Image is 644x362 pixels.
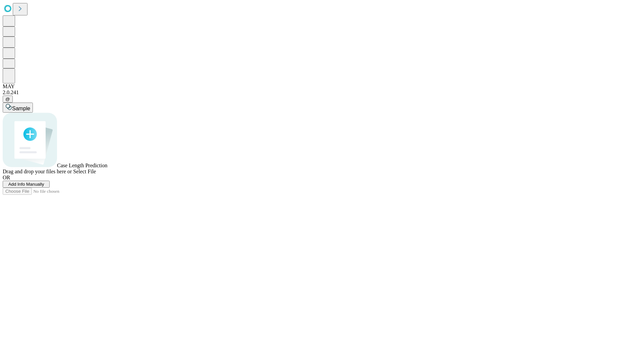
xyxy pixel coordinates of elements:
button: @ [3,96,13,103]
div: MAY [3,83,641,89]
button: Add Info Manually [3,181,50,188]
span: Drag and drop your files here or [3,169,72,174]
span: Case Length Prediction [57,163,107,168]
span: @ [5,97,10,102]
div: 2.0.241 [3,89,641,96]
span: OR [3,175,10,180]
span: Select File [73,169,96,174]
span: Sample [12,106,30,111]
span: Add Info Manually [8,182,44,187]
button: Sample [3,103,33,113]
